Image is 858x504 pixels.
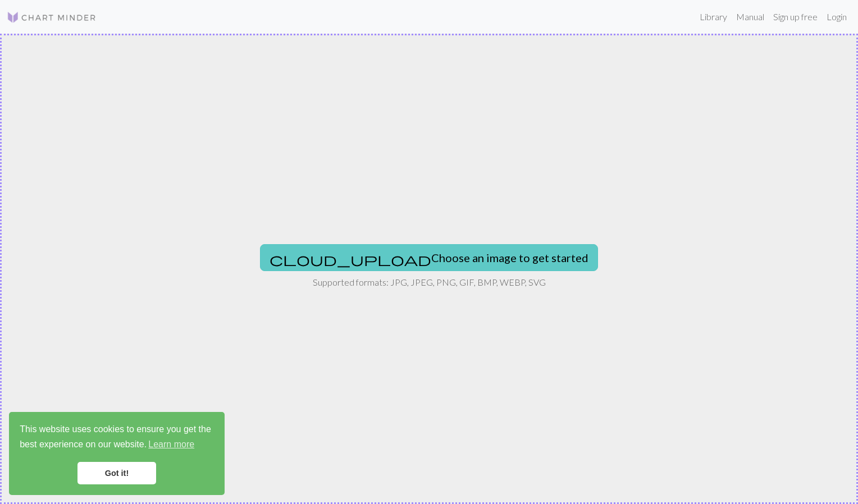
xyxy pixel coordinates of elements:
[732,6,769,28] a: Manual
[9,412,225,495] div: cookieconsent
[313,276,546,289] p: Supported formats: JPG, JPEG, PNG, GIF, BMP, WEBP, SVG
[260,244,598,271] button: Choose an image to get started
[147,436,196,453] a: learn more about cookies
[695,6,732,28] a: Library
[769,6,822,28] a: Sign up free
[20,423,214,453] span: This website uses cookies to ensure you get the best experience on our website.
[7,11,97,24] img: Logo
[77,462,156,484] a: dismiss cookie message
[270,251,431,267] span: cloud_upload
[822,6,851,28] a: Login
